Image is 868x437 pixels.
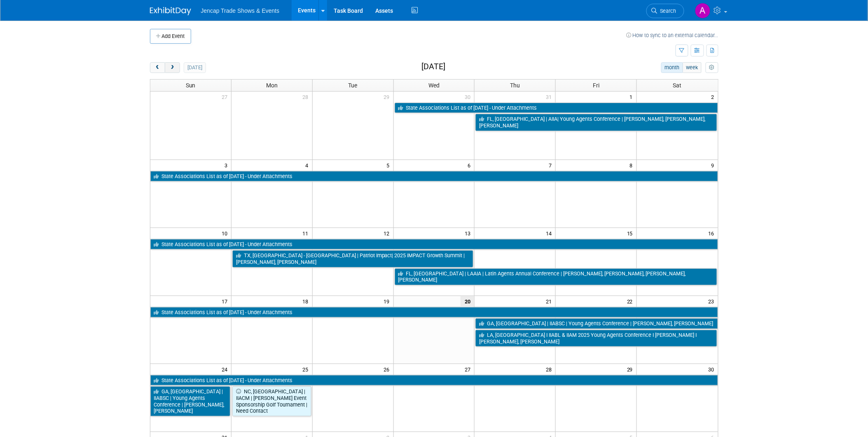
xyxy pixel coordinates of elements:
span: 8 [629,160,636,170]
span: 7 [548,160,555,170]
a: FL, [GEOGRAPHIC_DATA] | AIIA| Young Agents Conference | [PERSON_NAME], [PERSON_NAME], [PERSON_NAME] [475,114,717,131]
i: Personalize Calendar [709,65,715,70]
button: prev [150,62,165,73]
span: 14 [545,228,555,238]
span: Tue [349,82,358,89]
span: 6 [467,160,474,170]
span: Fri [593,82,599,89]
span: 20 [461,296,474,306]
a: State Associations List as of [DATE] - Under Attachments [150,375,718,386]
a: NC, [GEOGRAPHIC_DATA] | IIACM | [PERSON_NAME] Event Sponsorship Golf Tournament | Need Contact [232,386,311,416]
span: Sat [673,82,682,89]
a: How to sync to an external calendar... [627,32,718,38]
span: 30 [464,92,474,102]
span: 28 [302,92,312,102]
a: GA, [GEOGRAPHIC_DATA] | IIABSC | Young Agents Conference | [PERSON_NAME], [PERSON_NAME] [150,386,230,416]
span: Sun [186,82,196,89]
span: 12 [383,228,393,238]
button: week [683,62,702,73]
span: 29 [383,92,393,102]
a: Search [646,4,684,18]
img: Allison Sharpe [695,3,711,19]
a: State Associations List as of [DATE] - Under Attachments [150,239,718,250]
button: myCustomButton [706,62,718,73]
span: 28 [545,364,555,374]
span: 26 [383,364,393,374]
span: 11 [302,228,312,238]
a: State Associations List as of [DATE] - Under Attachments [150,171,718,182]
span: 1 [629,92,636,102]
img: ExhibitDay [150,7,191,15]
a: LA, [GEOGRAPHIC_DATA] I IIABL & IIAM 2025 Young Agents Conference I [PERSON_NAME] I [PERSON_NAME]... [475,330,717,347]
a: TX, [GEOGRAPHIC_DATA] - [GEOGRAPHIC_DATA] | Patriot Impact| 2025 IMPACT Growth Summit | [PERSON_N... [232,250,474,267]
a: State Associations List as of [DATE] - Under Attachments [150,307,718,318]
span: 22 [626,296,636,306]
span: 30 [708,364,718,374]
span: 5 [386,160,393,170]
span: 4 [305,160,312,170]
span: 2 [711,92,718,102]
span: 25 [302,364,312,374]
span: Wed [428,82,440,89]
span: 19 [383,296,393,306]
span: 10 [221,228,231,238]
span: 21 [545,296,555,306]
span: 9 [711,160,718,170]
a: FL, [GEOGRAPHIC_DATA] | LAAIA | Latin Agents Annual Conference | [PERSON_NAME], [PERSON_NAME], [P... [395,268,717,285]
span: 23 [708,296,718,306]
span: 29 [626,364,636,374]
span: Mon [266,82,278,89]
span: 16 [708,228,718,238]
a: State Associations List as of [DATE] - Under Attachments [395,103,718,113]
span: 24 [221,364,231,374]
h2: [DATE] [421,62,445,71]
span: 3 [224,160,231,170]
span: Thu [510,82,520,89]
span: 15 [626,228,636,238]
span: 31 [545,92,555,102]
span: 17 [221,296,231,306]
span: 27 [221,92,231,102]
button: Add Event [150,29,191,44]
button: [DATE] [184,62,206,73]
span: Search [657,8,676,14]
span: 18 [302,296,312,306]
button: month [661,62,683,73]
span: Jencap Trade Shows & Events [201,7,280,14]
span: 13 [464,228,474,238]
span: 27 [464,364,474,374]
button: next [165,62,180,73]
a: GA, [GEOGRAPHIC_DATA] | IIABSC | Young Agents Conference | [PERSON_NAME], [PERSON_NAME] [475,318,718,329]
